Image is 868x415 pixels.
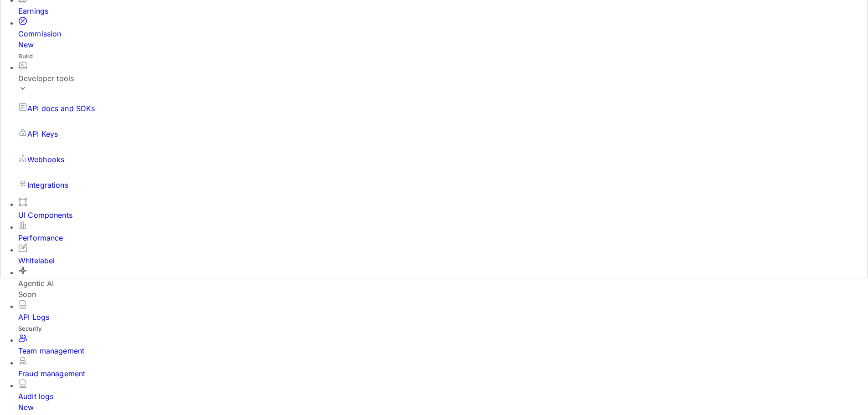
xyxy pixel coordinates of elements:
div: Fraud management [18,368,868,379]
div: Agentic AI [18,278,868,300]
a: Fraud management [18,356,868,379]
a: Team management [18,333,868,356]
div: API Logs [18,312,868,323]
div: New [18,402,868,413]
a: API Logs [18,300,868,323]
div: Team management [18,345,868,356]
div: Audit logs [18,391,868,413]
a: Audit logsNew [18,379,868,413]
span: Security [18,325,41,332]
span: Soon [18,290,36,299]
div: Agentic AISoon [18,266,868,300]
